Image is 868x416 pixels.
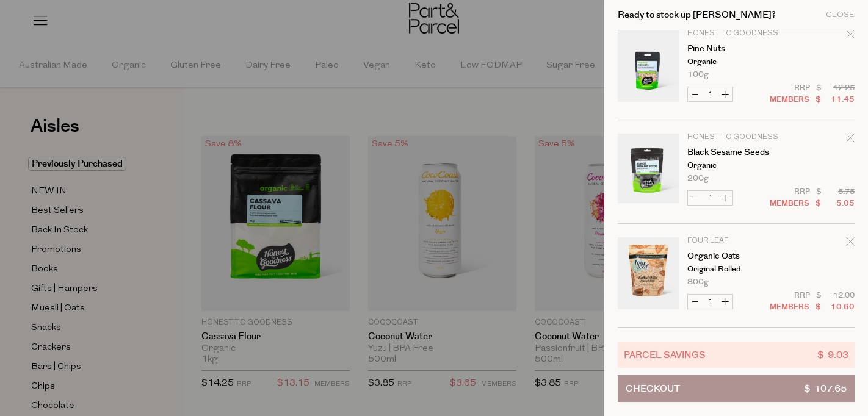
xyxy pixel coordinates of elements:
p: Honest to Goodness [687,134,782,141]
span: $ 9.03 [817,348,848,362]
span: Parcel Savings [624,348,706,362]
span: 100g [687,71,709,79]
span: 800g [687,278,709,286]
div: Close [826,11,855,19]
p: Organic [687,162,782,170]
p: Organic [687,58,782,66]
h2: Ready to stock up [PERSON_NAME]? [618,10,776,20]
p: Original Rolled [687,265,782,273]
button: Checkout$ 107.65 [618,375,855,402]
a: Organic Oats [687,252,782,260]
p: Honest to Goodness [687,30,782,37]
div: Remove Black Sesame Seeds [846,132,855,148]
div: Remove Pine Nuts [846,28,855,45]
span: Checkout [626,376,680,401]
input: QTY Organic Oats [703,295,718,309]
span: $ 107.65 [804,376,847,401]
input: QTY Black Sesame Seeds [703,191,718,205]
span: 200g [687,174,709,182]
p: Four Leaf [687,237,782,245]
a: Black Sesame Seeds [687,148,782,157]
div: Remove Organic Oats [846,235,855,252]
input: QTY Pine Nuts [703,87,718,101]
a: Pine Nuts [687,45,782,53]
